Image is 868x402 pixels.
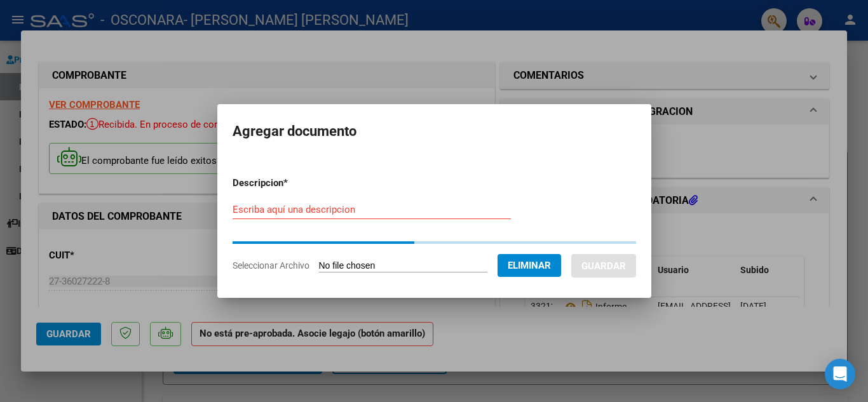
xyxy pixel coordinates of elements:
[233,119,636,144] h2: Agregar documento
[508,260,551,271] span: Eliminar
[233,260,309,271] span: Seleccionar Archivo
[571,254,636,278] button: Guardar
[233,176,354,191] p: Descripcion
[498,254,561,277] button: Eliminar
[581,260,626,272] span: Guardar
[825,359,855,389] div: Open Intercom Messenger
